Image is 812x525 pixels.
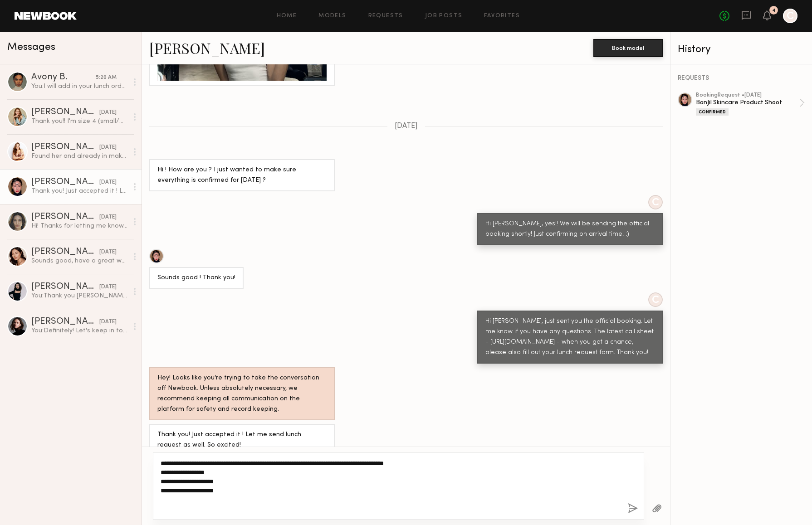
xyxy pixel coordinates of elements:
[368,13,403,19] a: Requests
[783,9,797,23] a: C
[485,316,655,358] div: Hi [PERSON_NAME], just sent you the official booking. Let me know if you have any questions. The ...
[157,273,235,283] div: Sounds good ! Thank you!
[99,143,117,152] div: [DATE]
[318,13,346,19] a: Models
[31,292,128,300] div: You: Thank you [PERSON_NAME] for getting back to me. Let's def keep in touch. We will have future...
[157,373,327,415] div: Hey! Looks like you’re trying to take the conversation off Newbook. Unless absolutely necessary, ...
[31,187,128,195] div: Thank you! Just accepted it ! Let me send lunch request as well. So excited!
[678,44,805,55] div: History
[395,122,418,130] span: [DATE]
[99,178,117,187] div: [DATE]
[7,42,55,53] span: Messages
[99,108,117,117] div: [DATE]
[149,38,265,58] a: [PERSON_NAME]
[593,44,663,51] a: Book model
[31,222,128,230] div: Hi! Thanks for letting me know. I look forward to potentially working with you in the future :) h...
[485,219,655,240] div: Hi [PERSON_NAME], yes!! We will be sending the official booking shortly! Just confirming on arriv...
[696,92,799,98] div: booking Request • [DATE]
[696,92,805,116] a: bookingRequest •[DATE]BonJil Skincare Product ShootConfirmed
[96,73,117,82] div: 5:20 AM
[31,178,99,187] div: [PERSON_NAME]
[31,257,128,265] div: Sounds good, have a great weekend!
[696,98,799,107] div: BonJil Skincare Product Shoot
[31,248,99,257] div: [PERSON_NAME]
[157,430,327,451] div: Thank you! Just accepted it ! Let me send lunch request as well. So excited!
[31,108,99,117] div: [PERSON_NAME]
[157,165,327,186] div: Hi ! How are you ? I just wanted to make sure everything is confirmed for [DATE] ?
[484,13,520,19] a: Favorites
[31,282,99,292] div: [PERSON_NAME]
[99,318,117,326] div: [DATE]
[31,73,96,82] div: Avony B.
[99,283,117,292] div: [DATE]
[31,326,128,335] div: You: Definitely! Let's keep in touch!
[99,248,117,257] div: [DATE]
[593,39,663,57] button: Book model
[696,108,729,116] div: Confirmed
[425,13,463,19] a: Job Posts
[31,152,128,160] div: Found her and already in make up 🙏
[31,213,99,222] div: [PERSON_NAME]
[772,8,776,13] div: 4
[678,75,805,82] div: REQUESTS
[99,213,117,222] div: [DATE]
[31,317,99,326] div: [PERSON_NAME]
[31,143,99,152] div: [PERSON_NAME]
[31,117,128,126] div: Thank you!! I'm size 4 (small/medium )
[277,13,297,19] a: Home
[31,82,128,91] div: You: I will add in your lunch order for you!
